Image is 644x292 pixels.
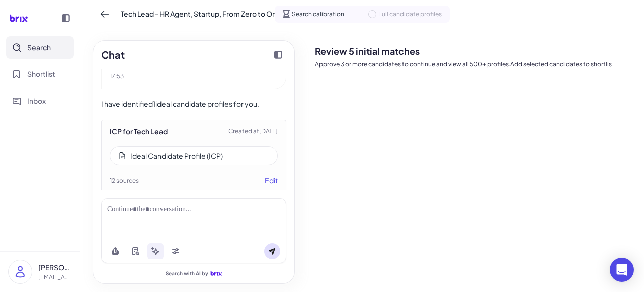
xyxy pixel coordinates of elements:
span: Full candidate profiles [378,10,442,19]
button: Inbox [6,89,74,112]
span: 12 sources [110,176,139,185]
button: Send message [264,243,280,259]
p: [PERSON_NAME] [38,262,72,273]
h2: Review 5 initial matches [315,44,636,58]
div: Open Intercom Messenger [610,258,634,282]
div: I have identified 1 ideal candidate profiles for you. [101,98,286,110]
p: [EMAIL_ADDRESS][DOMAIN_NAME] [38,273,72,282]
img: user_logo.png [9,260,32,283]
div: Ideal Candidate Profile (ICP) [130,151,223,161]
div: ICP for Tech Lead [110,126,168,136]
span: Inbox [27,95,46,106]
span: Search calibration [292,10,344,19]
h2: Chat [101,47,125,62]
span: Tech Lead - HR Agent, Startup, From Zero to One [121,9,281,19]
button: Search [6,36,74,59]
p: Approve 3 or more candidates to continue and view all 500+ profiles.Add selected candidates to sh... [315,60,636,69]
button: Collapse chat [270,47,286,63]
span: Shortlist [27,69,55,79]
span: Search [27,42,51,53]
span: Search with AI by [166,270,208,277]
button: Edit [265,175,278,186]
button: Shortlist [6,63,74,85]
span: Created at [DATE] [228,127,278,136]
div: 17:53 [110,72,278,81]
